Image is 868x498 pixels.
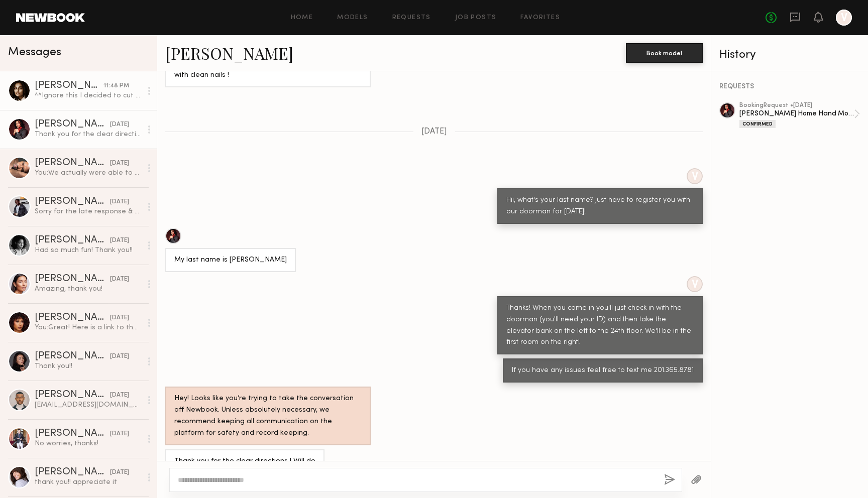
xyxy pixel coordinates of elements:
[110,313,129,323] div: [DATE]
[8,47,61,58] span: Messages
[35,467,110,477] div: [PERSON_NAME]
[739,109,854,118] div: [PERSON_NAME] Home Hand Modeling
[110,275,129,284] div: [DATE]
[35,130,142,139] div: Thank you for the clear directions ! Will do
[739,120,776,128] div: Confirmed
[110,159,129,168] div: [DATE]
[291,15,313,21] a: Home
[174,393,362,439] div: Hey! Looks like you’re trying to take the conversation off Newbook. Unless absolutely necessary, ...
[421,128,447,136] span: [DATE]
[35,158,110,168] div: [PERSON_NAME]
[103,81,129,91] div: 11:48 PM
[35,439,142,448] div: No worries, thanks!
[455,15,497,21] a: Job Posts
[739,102,854,109] div: booking Request • [DATE]
[35,274,110,284] div: [PERSON_NAME]
[110,468,129,477] div: [DATE]
[35,390,110,400] div: [PERSON_NAME]
[35,429,110,439] div: [PERSON_NAME]
[35,313,110,323] div: [PERSON_NAME]
[35,119,110,130] div: [PERSON_NAME]
[512,365,694,377] div: If you have any issues feel free to text me 201.365.8781
[35,477,142,487] div: thank you!! appreciate it
[35,284,142,294] div: Amazing, thank you!
[35,400,142,410] div: [EMAIL_ADDRESS][DOMAIN_NAME]
[626,43,703,63] button: Book model
[506,195,694,218] div: Hii, what's your last name? Just have to register you with our doorman for [DATE]!
[506,303,694,349] div: Thanks! When you come in you'll just check in with the doorman (you'll need your ID) and then tak...
[337,15,368,21] a: Models
[35,235,110,245] div: [PERSON_NAME]
[110,120,129,130] div: [DATE]
[520,15,560,21] a: Favorites
[35,91,142,100] div: ^^Ignore this I decided to cut them down so it looks better with the polish in the reference imag...
[174,255,287,266] div: My last name is [PERSON_NAME]
[35,207,142,216] div: Sorry for the late response & hopefully we get to work together in the future
[35,323,142,332] div: You: Great! Here is a link to the assets: [URL][DOMAIN_NAME] And here are the tags to use :) Clie...
[110,236,129,245] div: [DATE]
[165,42,293,64] a: [PERSON_NAME]
[35,168,142,178] div: You: We actually were able to fill this already, I'm so sorry!! I'll definitely reach out in the ...
[110,429,129,439] div: [DATE]
[35,361,142,371] div: Thank you!!
[110,391,129,400] div: [DATE]
[110,352,129,361] div: [DATE]
[392,15,431,21] a: Requests
[35,245,142,255] div: Had so much fun! Thank you!!
[35,197,110,207] div: [PERSON_NAME]
[110,197,129,207] div: [DATE]
[739,102,860,128] a: bookingRequest •[DATE][PERSON_NAME] Home Hand ModelingConfirmed
[174,456,315,467] div: Thank you for the clear directions ! Will do
[35,351,110,361] div: [PERSON_NAME]
[719,83,860,90] div: REQUESTS
[35,81,103,91] div: [PERSON_NAME]
[626,48,703,57] a: Book model
[719,49,860,61] div: History
[836,10,852,26] a: V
